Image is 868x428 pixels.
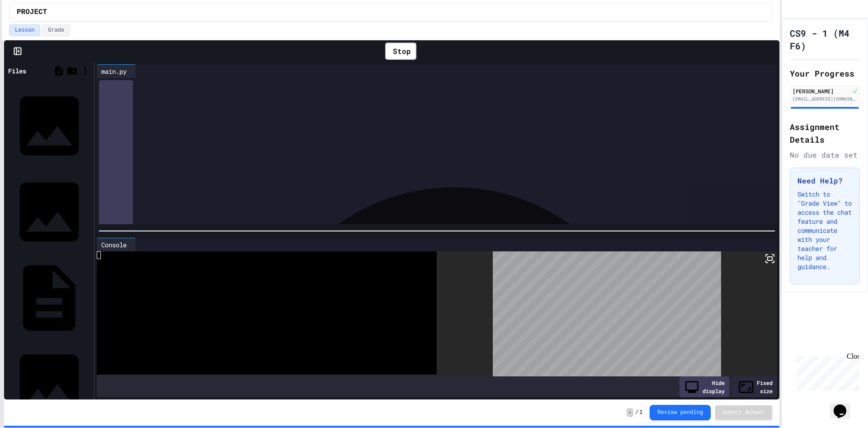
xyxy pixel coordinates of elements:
[17,7,47,18] span: PROJECT
[790,120,860,146] h2: Assignment Details
[650,405,711,420] button: Review pending
[793,96,857,102] div: [EMAIL_ADDRESS][DOMAIN_NAME]
[97,238,136,251] div: Console
[797,175,852,186] h3: Need Help?
[635,409,638,416] span: /
[734,376,777,397] div: Fixed size
[97,240,131,250] div: Console
[790,27,860,52] h1: CS9 - 1 (M4 F6)
[97,67,131,76] div: main.py
[639,409,642,416] span: 1
[97,64,136,78] div: main.py
[722,409,765,416] span: Submit Answer
[627,408,633,417] span: -
[679,376,729,397] div: Hide display
[42,24,70,36] button: Grade
[793,352,859,391] iframe: chat widget
[790,67,860,80] h2: Your Progress
[790,149,860,160] div: No due date set
[715,405,772,420] button: Submit Answer
[385,43,416,60] div: Stop
[793,87,850,95] div: [PERSON_NAME]
[4,4,62,58] div: Chat with us now!Close
[8,66,26,76] div: Files
[9,24,40,36] button: Lesson
[797,190,852,271] p: Switch to "Grade View" to access the chat feature and communicate with your teacher for help and ...
[830,392,859,419] iframe: chat widget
